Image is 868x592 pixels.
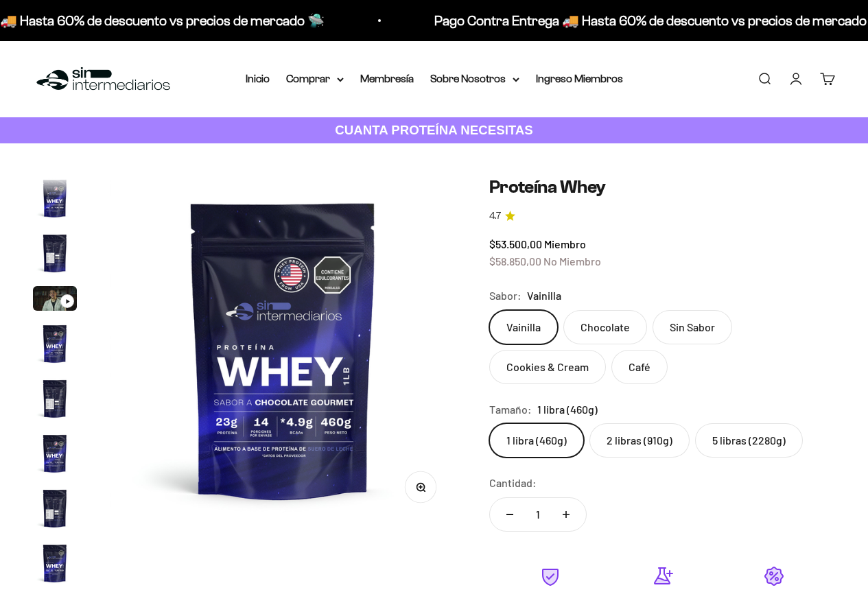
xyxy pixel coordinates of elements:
img: Proteína Whey [33,231,77,275]
legend: Tamaño: [489,401,532,418]
img: Proteína Whey [33,431,77,475]
button: Ir al artículo 4 [33,322,77,370]
a: Membresía [360,73,414,84]
span: 1 libra (460g) [537,401,598,418]
a: Ingreso Miembros [536,73,623,84]
h1: Proteína Whey [489,176,835,198]
button: Ir al artículo 6 [33,431,77,479]
span: Vainilla [527,287,561,305]
span: No Miembro [543,254,601,268]
span: Miembro [544,237,586,250]
button: Ir al artículo 5 [33,377,77,425]
a: Inicio [246,73,270,84]
span: $53.500,00 [489,237,542,250]
button: Ir al artículo 8 [33,541,77,589]
span: $58.850,00 [489,254,541,268]
a: 4.74.7 de 5.0 estrellas [489,209,835,224]
img: Proteína Whey [110,176,456,523]
button: Aumentar cantidad [546,498,586,531]
summary: Comprar [286,70,344,88]
img: Proteína Whey [33,486,77,530]
strong: CUANTA PROTEÍNA NECESITAS [335,123,533,137]
button: Ir al artículo 3 [33,286,77,315]
img: Proteína Whey [33,541,77,585]
summary: Sobre Nosotros [430,70,519,88]
span: 4.7 [489,209,501,224]
button: Ir al artículo 1 [33,176,77,224]
button: Reducir cantidad [490,498,530,531]
label: Cantidad: [489,474,537,492]
img: Proteína Whey [33,377,77,421]
button: Ir al artículo 2 [33,231,77,279]
img: Proteína Whey [33,322,77,366]
button: Ir al artículo 7 [33,486,77,534]
legend: Sabor: [489,287,521,305]
img: Proteína Whey [33,176,77,220]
